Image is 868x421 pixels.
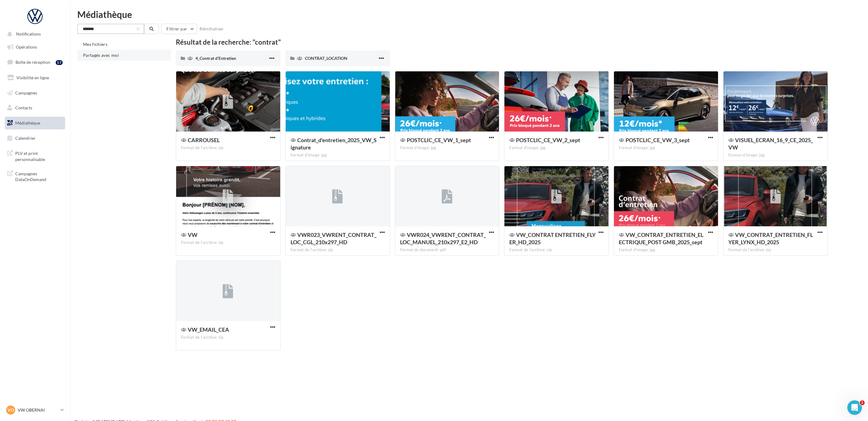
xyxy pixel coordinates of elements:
span: Opérations [16,44,37,50]
a: Campagnes DataOnDemand [4,167,66,185]
span: 1 [860,400,865,405]
div: Format de l'archive: zip [291,247,385,253]
div: Format d'image: jpg [400,145,494,151]
div: Format du document: pdf [400,247,494,253]
span: Notifications [16,32,41,37]
span: 4_Contrat d'Entretien [195,56,236,61]
div: Format d'image: jpg [728,152,823,158]
a: VO VW OBERNAI [5,404,65,416]
a: PLV et print personnalisable [4,147,66,165]
a: Médiathèque [4,117,66,129]
a: Boîte de réception17 [4,56,66,69]
span: Contrat_d'entretien_2025_VW_Signature [291,137,377,151]
a: Opérations [4,41,66,53]
a: Visibilité en ligne [4,71,66,84]
span: CARROUSEL [188,137,220,143]
span: Mes fichiers [83,42,107,47]
div: Format de l'archive: zip [509,247,604,253]
span: POSTCLIC_CE_VW_3_sept [626,137,690,143]
div: Médiathèque [77,10,861,19]
p: VW OBERNAI [18,407,58,413]
span: VISUEL_ECRAN_16_9_CE_2025_VW [728,137,813,151]
span: Visibilité en ligne [16,75,49,80]
div: Format de l'archive: zip [181,145,275,151]
a: Calendrier [4,132,66,145]
div: Format d'image: jpg [509,145,604,151]
span: POSTCLIC_CE_VW_2_sept [516,137,580,143]
span: VWR024_VWRENT_CONTRAT_LOC_MANUEL_210x297_E2_HD [400,231,486,245]
span: Boîte de réception [16,60,50,65]
button: Filtrer par [161,24,197,34]
span: POSTCLIC_CE_VW_1_sept [407,137,471,143]
button: Réinitialiser [197,25,226,33]
span: Campagnes [15,90,37,95]
span: VW_CONTRAT_ENTRETIEN_ELECTRIQUE_POST GMB_2025_sept [619,231,703,245]
span: Calendrier [15,135,36,141]
span: Campagnes DataOnDemand [15,169,63,183]
a: Campagnes [4,87,66,99]
span: VW [188,231,197,238]
span: Partagés avec moi [83,53,119,58]
span: PLV et print personnalisable [15,149,63,162]
a: Contacts [4,101,66,114]
div: Format de l'archive: zip [181,335,275,340]
span: VW_EMAIL_CEA [188,326,229,333]
span: VW_CONTRAT ENTRETIEN_FLYER_HD_2025 [509,231,596,245]
div: Format d'image: jpg [619,145,713,151]
span: Médiathèque [15,120,40,125]
div: Format de l'archive: zip [728,247,823,253]
div: Format d'image: jpg [619,247,713,253]
span: CONTRAT_LOCATION [305,56,347,61]
span: VO [8,407,14,413]
span: VW_CONTRAT_ENTRETIEN_FLYER_LYNX_HD_2025 [728,231,813,245]
div: 17 [56,60,63,65]
span: VWR023_VWRENT_CONTRAT_LOC_CGL_210x297_HD [291,231,376,245]
div: Format de l'archive: zip [181,240,275,245]
div: Résultat de la recherche: "contrat" [176,39,828,46]
div: Format d'image: jpg [291,152,385,158]
iframe: Intercom live chat [847,400,862,415]
span: Contacts [15,105,32,110]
